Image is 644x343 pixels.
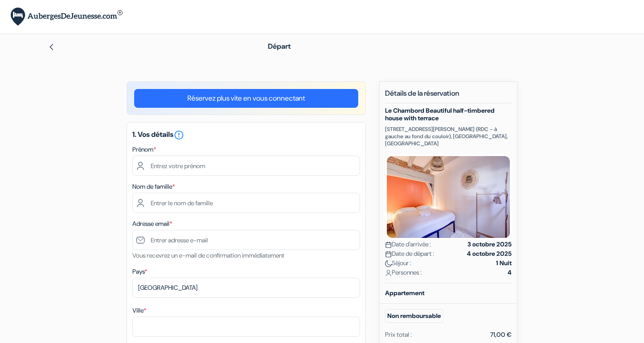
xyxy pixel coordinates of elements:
strong: 3 octobre 2025 [467,240,512,249]
img: user_icon.svg [385,270,392,276]
input: Entrez votre prénom [132,156,360,176]
span: Personnes : [385,268,422,277]
img: calendar.svg [385,241,392,248]
p: [STREET_ADDRESS][PERSON_NAME] (RDC - à gauche au fond du couloir), [GEOGRAPHIC_DATA], [GEOGRAPHIC... [385,126,512,147]
a: error_outline [174,130,184,139]
div: 71,00 € [490,330,512,339]
strong: 1 Nuit [496,258,512,268]
i: error_outline [174,130,184,140]
img: moon.svg [385,260,392,267]
input: Entrer adresse e-mail [132,230,360,250]
img: left_arrow.svg [48,43,55,51]
img: calendar.svg [385,251,392,258]
small: Non remboursable [385,309,443,323]
label: Ville [132,306,146,315]
strong: 4 [508,268,512,277]
small: Vous recevrez un e-mail de confirmation immédiatement [132,251,284,259]
h5: Le Chambord Beautiful half-timbered house with terrace [385,107,512,122]
label: Nom de famille [132,182,175,191]
a: Réservez plus vite en vous connectant [134,89,358,108]
span: Date d'arrivée : [385,240,431,249]
span: Départ [268,42,291,51]
label: Pays [132,267,147,276]
img: AubergesDeJeunesse.com [11,8,123,26]
span: Séjour : [385,258,411,268]
div: Prix total : [385,330,412,339]
strong: 4 octobre 2025 [467,249,512,258]
h5: Détails de la réservation [385,89,512,103]
input: Entrer le nom de famille [132,193,360,213]
label: Adresse email [132,219,172,229]
span: Date de départ : [385,249,434,258]
h5: 1. Vos détails [132,130,360,140]
b: Appartement [385,289,424,297]
label: Prénom [132,145,156,154]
